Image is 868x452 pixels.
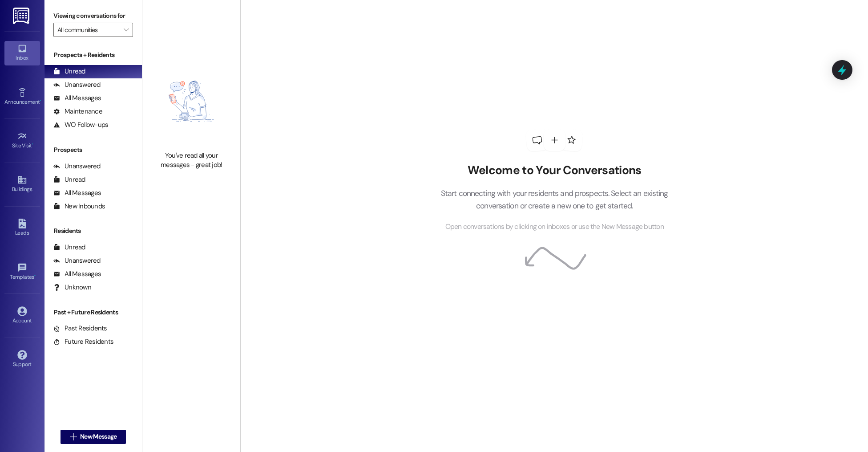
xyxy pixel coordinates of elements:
[445,221,664,232] span: Open conversations by clicking on inboxes or use the New Message button
[4,260,40,284] a: Templates •
[4,41,40,65] a: Inbox
[4,129,40,153] a: Site Visit •
[427,163,682,178] h2: Welcome to Your Conversations
[44,145,142,155] div: Prospects
[53,175,85,184] div: Unread
[44,226,142,236] div: Residents
[53,324,107,333] div: Past Residents
[53,243,85,252] div: Unread
[53,80,101,90] div: Unanswered
[13,8,31,24] img: ResiDesk Logo
[44,308,142,317] div: Past + Future Residents
[44,50,142,60] div: Prospects + Residents
[53,188,101,198] div: All Messages
[152,151,230,170] div: You've read all your messages - great job!
[53,94,101,103] div: All Messages
[53,202,105,211] div: New Inbounds
[61,430,126,444] button: New Message
[124,26,129,33] i: 
[40,98,41,104] span: •
[4,216,40,240] a: Leads
[80,432,117,441] span: New Message
[53,283,91,292] div: Unknown
[53,269,101,279] div: All Messages
[53,162,101,171] div: Unanswered
[34,273,36,279] span: •
[32,141,33,147] span: •
[4,347,40,371] a: Support
[53,256,101,265] div: Unanswered
[53,67,85,76] div: Unread
[53,9,133,23] label: Viewing conversations for
[53,120,108,130] div: WO Follow-ups
[53,337,113,346] div: Future Residents
[4,304,40,328] a: Account
[70,433,77,440] i: 
[57,23,119,37] input: All communities
[4,172,40,196] a: Buildings
[152,56,230,147] img: empty-state
[53,107,102,116] div: Maintenance
[427,187,682,212] p: Start connecting with your residents and prospects. Select an existing conversation or create a n...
